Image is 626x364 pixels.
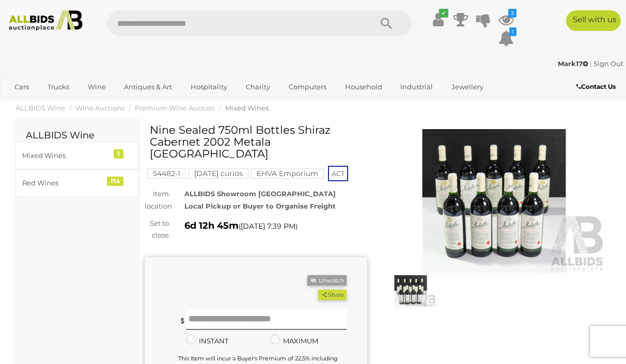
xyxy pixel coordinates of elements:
a: Antiques & Art [117,78,179,96]
strong: 6d 12h 45m [184,220,239,231]
a: Mixed Wines 1 [15,142,139,169]
a: Wine Auctions [75,104,124,112]
div: Red Wines [22,177,107,189]
span: | [590,59,592,68]
strong: Local Pickup or Buyer to Organise Freight [184,202,336,210]
label: INSTANT [186,335,228,347]
a: Trucks [41,78,76,96]
h1: Nine Sealed 750ml Bottles Shiraz Cabernet 2002 Metala [GEOGRAPHIC_DATA] [150,124,365,160]
a: Jewellery [445,78,490,96]
a: ✔ [430,10,446,29]
a: Premium Wine Auction [135,104,215,112]
i: 1 [509,27,517,36]
img: Allbids.com.au [5,10,87,31]
i: 3 [508,9,517,18]
a: Sign Out [593,59,623,68]
a: Household [338,78,389,96]
mark: [DATE] curios [189,168,248,179]
div: Set to close [137,217,177,242]
div: Item location [137,188,177,212]
a: [DATE] curios [189,169,248,178]
a: ALLBIDS Wine [15,104,65,112]
span: ( ) [239,222,298,230]
a: Charity [239,78,277,96]
span: [DATE] 7:39 PM [241,221,295,231]
img: Nine Sealed 750ml Bottles Shiraz Cabernet 2002 Metala Langhorne Creek [385,275,436,308]
img: Nine Sealed 750ml Bottles Shiraz Cabernet 2002 Metala Langhorne Creek [383,129,605,273]
div: 114 [107,177,123,186]
li: Unwatch this item [307,275,347,286]
a: [GEOGRAPHIC_DATA] [86,96,173,113]
a: 3 [498,10,514,29]
button: Unwatch [307,275,347,286]
a: Hospitality [184,78,234,96]
a: Office [8,96,41,113]
a: EHVA Emporium [251,169,324,178]
h2: ALLBIDS Wine [26,131,129,141]
div: Mixed Wines [22,150,107,162]
mark: 54482-1 [147,168,186,179]
b: Contact Us [576,83,616,90]
i: ✔ [439,9,448,18]
a: Cars [8,78,36,96]
a: Wine [81,78,113,96]
label: MAXIMUM [270,335,318,347]
button: Share [318,290,347,300]
a: Red Wines 114 [15,169,139,197]
a: Sell with us [566,10,621,31]
mark: EHVA Emporium [251,168,324,179]
a: 1 [498,29,514,48]
button: Search [361,10,412,36]
a: Mark17 [558,59,590,68]
strong: Mark17 [558,59,588,68]
a: Contact Us [576,81,618,92]
a: Industrial [394,78,440,96]
a: Sports [46,96,81,113]
span: ACT [328,166,348,181]
a: Mixed Wines [225,104,269,112]
div: 1 [114,149,123,159]
strong: ALLBIDS Showroom [GEOGRAPHIC_DATA] [184,189,336,198]
a: Computers [282,78,333,96]
a: 54482-1 [147,169,186,178]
